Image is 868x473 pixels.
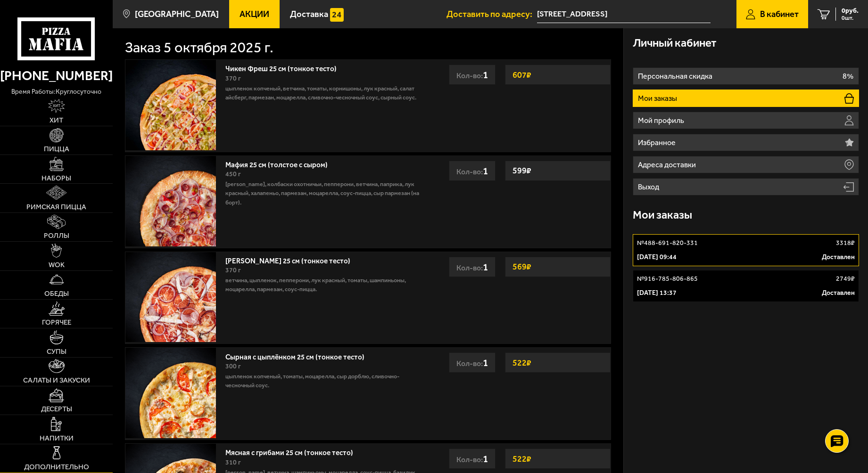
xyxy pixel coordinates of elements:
span: 310 г [225,458,241,466]
span: 1 [483,69,488,81]
a: [PERSON_NAME] 25 см (тонкое тесто) [225,254,359,265]
p: цыпленок копченый, ветчина, томаты, корнишоны, лук красный, салат айсберг, пармезан, моцарелла, с... [225,84,423,102]
p: Избранное [638,139,678,147]
p: Выход [638,183,661,191]
span: Супы [47,348,66,355]
a: Мясная с грибами 25 см (тонкое тесто) [225,446,362,457]
a: Мафия 25 см (толстое с сыром) [225,158,337,169]
span: WOK [49,261,65,269]
span: 370 г [225,74,241,82]
a: №488-691-820-3313318₽[DATE] 09:44Доставлен [633,234,859,266]
div: Кол-во: [449,257,496,277]
a: Сырная с цыплёнком 25 см (тонкое тесто) [225,350,373,361]
p: 2749 ₽ [836,274,855,284]
span: Доставить по адресу: [446,10,537,18]
span: 450 г [225,170,241,178]
p: Мой профиль [638,117,686,124]
div: Кол-во: [449,352,496,373]
span: 1 [483,261,488,273]
span: 1 [483,357,488,368]
span: Доставка [290,10,328,18]
span: 0 шт. [842,15,859,21]
strong: 607 ₽ [510,66,534,84]
p: [DATE] 09:44 [637,253,677,262]
span: 1 [483,453,488,465]
strong: 569 ₽ [510,258,534,276]
span: В кабинет [760,10,799,18]
a: №916-785-806-8652749₽[DATE] 13:37Доставлен [633,270,859,302]
p: 8% [843,73,853,80]
a: Чикен Фреш 25 см (тонкое тесто) [225,62,346,73]
span: Салаты и закуски [23,377,90,384]
span: Пицца [44,146,69,153]
span: Обеды [44,290,69,297]
p: цыпленок копченый, томаты, моцарелла, сыр дорблю, сливочно-чесночный соус. [225,372,423,390]
p: № 916-785-806-865 [637,274,698,284]
p: [PERSON_NAME], колбаски охотничьи, пепперони, ветчина, паприка, лук красный, халапеньо, пармезан,... [225,179,423,207]
img: 15daf4d41897b9f0e9f617042186c801.svg [330,8,344,22]
strong: 599 ₽ [510,162,534,179]
span: Акции [240,10,269,18]
h3: Мои заказы [633,210,692,221]
strong: 522 ₽ [510,450,534,468]
strong: 522 ₽ [510,354,534,372]
span: Роллы [44,232,69,239]
div: Кол-во: [449,161,496,181]
p: [DATE] 13:37 [637,288,677,298]
span: Наборы [41,175,71,182]
p: ветчина, цыпленок, пепперони, лук красный, томаты, шампиньоны, моцарелла, пармезан, соус-пицца. [225,276,423,294]
span: Напитки [40,435,74,442]
span: 0 руб. [842,8,859,14]
div: Кол-во: [449,449,496,469]
span: Горячее [42,319,71,326]
div: Кол-во: [449,65,496,85]
p: Персональная скидка [638,73,715,80]
h1: Заказ 5 октября 2025 г. [125,41,273,55]
p: Доставлен [822,288,855,298]
p: Мои заказы [638,95,679,102]
span: Римская пицца [26,204,86,211]
p: № 488-691-820-331 [637,238,698,248]
span: Дополнительно [24,464,89,471]
p: Доставлен [822,253,855,262]
span: [GEOGRAPHIC_DATA] [135,10,219,18]
p: Адреса доставки [638,161,698,169]
span: 370 г [225,266,241,274]
h3: Личный кабинет [633,38,717,49]
span: 1 [483,165,488,177]
p: 3318 ₽ [836,238,855,248]
span: Десерты [41,406,72,413]
span: 300 г [225,362,241,370]
input: Ваш адрес доставки [537,6,711,23]
span: Хит [50,117,63,124]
